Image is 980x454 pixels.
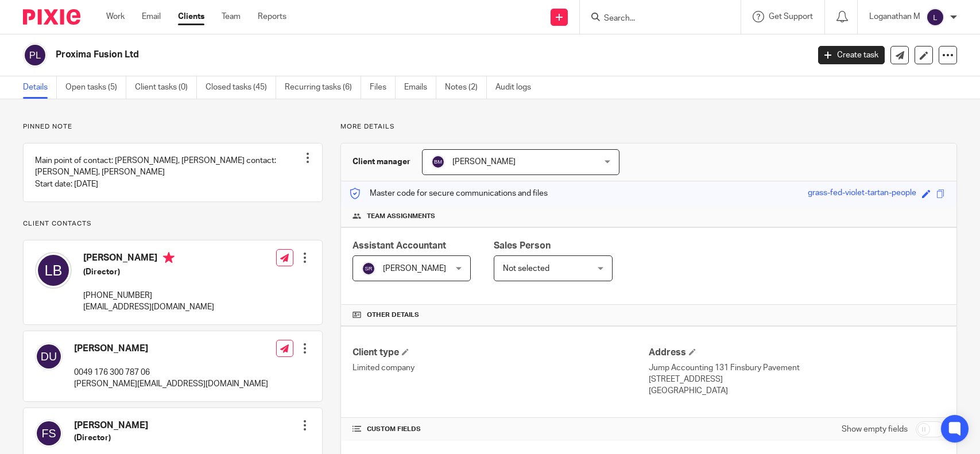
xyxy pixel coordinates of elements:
i: Primary [163,252,175,263]
p: Pinned note [23,122,323,131]
h4: [PERSON_NAME] [74,343,268,355]
span: Sales Person [494,241,551,250]
a: Audit logs [495,76,540,99]
label: Show empty fields [842,424,908,435]
p: 0049 176 300 787 06 [74,367,268,378]
p: Jump Accounting 131 Finsbury Pavement [649,362,945,374]
input: Search [603,14,706,24]
span: [PERSON_NAME] [452,158,516,166]
span: Not selected [503,265,549,273]
a: Team [222,11,241,22]
span: Assistant Accountant [353,241,446,250]
img: svg%3E [926,8,944,26]
p: [PHONE_NUMBER] [83,290,214,301]
a: Reports [258,11,286,22]
p: [PERSON_NAME][EMAIL_ADDRESS][DOMAIN_NAME] [74,378,268,390]
a: Create task [818,46,885,64]
h4: CUSTOM FIELDS [353,425,649,434]
h4: [PERSON_NAME] [83,252,214,266]
a: Work [106,11,125,22]
h5: (Director) [74,432,148,444]
h2: Proxima Fusion Ltd [56,49,652,61]
p: Master code for secure communications and files [350,188,548,199]
h4: [PERSON_NAME] [74,420,148,432]
a: Open tasks (5) [65,76,126,99]
a: Email [142,11,161,22]
img: svg%3E [362,262,375,275]
img: svg%3E [35,252,72,289]
p: Limited company [353,362,649,374]
p: More details [340,122,957,131]
h5: (Director) [83,266,214,278]
p: [STREET_ADDRESS] [649,374,945,385]
a: Details [23,76,57,99]
span: Team assignments [367,212,435,221]
p: Client contacts [23,219,323,228]
a: Notes (2) [445,76,487,99]
div: grass-fed-violet-tartan-people [808,187,916,200]
h4: Address [649,347,945,359]
h4: Client type [353,347,649,359]
span: Other details [367,311,419,320]
img: svg%3E [23,43,47,67]
img: svg%3E [431,155,445,169]
a: Client tasks (0) [135,76,197,99]
span: Get Support [769,13,813,21]
p: [EMAIL_ADDRESS][DOMAIN_NAME] [83,301,214,313]
h3: Client manager [353,156,410,168]
span: [PERSON_NAME] [383,265,446,273]
img: svg%3E [35,420,63,447]
img: svg%3E [35,343,63,370]
a: Clients [178,11,204,22]
p: [GEOGRAPHIC_DATA] [649,385,945,397]
a: Closed tasks (45) [206,76,276,99]
a: Recurring tasks (6) [285,76,361,99]
img: Pixie [23,9,80,25]
p: Loganathan M [869,11,920,22]
a: Files [370,76,396,99]
a: Emails [404,76,436,99]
